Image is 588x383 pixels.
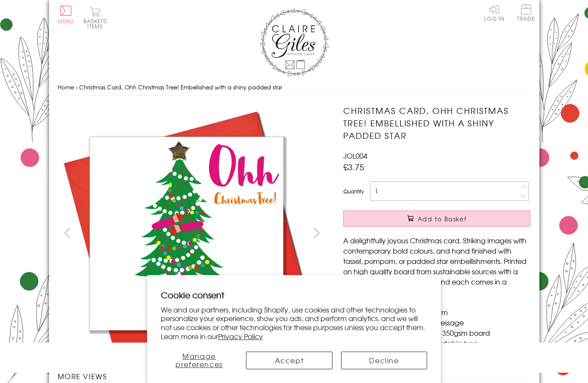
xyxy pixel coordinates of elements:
li: Comes wrapped in Compostable bag [352,338,530,348]
button: Menu [58,6,74,24]
span: Menu [58,17,74,25]
button: Accept [246,352,332,369]
nav: breadcrumbs [58,79,531,96]
span: £3.75 [343,161,364,173]
li: Printed in the U.K on quality 350gsm board [352,328,530,338]
span: Manage preferences [175,351,223,369]
p: A delightfully joyous Christmas card. Striking images with contemporary bold colours, and hand fi... [343,235,530,297]
a: Log In [484,4,505,21]
img: Christmas Card, Ohh Christmas Tree! Embellished with a shiny padded star [326,104,584,362]
li: Blank inside for your own message [352,317,530,328]
button: Manage preferences [161,352,237,369]
a: Trade [517,4,535,23]
a: Privacy Policy [218,331,263,341]
span: Christmas Card, Ohh Christmas Tree! Embellished with a shiny padded star [79,83,282,91]
label: Quantity [343,187,364,195]
img: Claire Giles Greetings Cards [260,9,329,77]
span: JOL004 [343,150,367,161]
h2: Cookie consent [161,289,428,301]
span: › [76,83,77,91]
button: Basket0 items [83,7,107,29]
button: next [307,223,326,242]
span: Add to Basket [418,214,467,223]
li: Dimensions: 150mm x 150mm [352,307,530,317]
a: Home [58,83,74,91]
button: Decline [341,352,428,369]
span: Trade [517,4,535,21]
h1: Christmas Card, Ohh Christmas Tree! Embellished with a shiny padded star [343,104,530,141]
button: prev [58,223,77,242]
h3: More views [58,371,326,381]
span: 0 items [87,17,107,30]
button: Add to Basket [343,211,530,227]
p: We and our partners, including Shopify, use cookies and other technologies to personalize your ex... [161,305,428,341]
img: Christmas Card, Ohh Christmas Tree! Embellished with a shiny padded star [57,104,315,362]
